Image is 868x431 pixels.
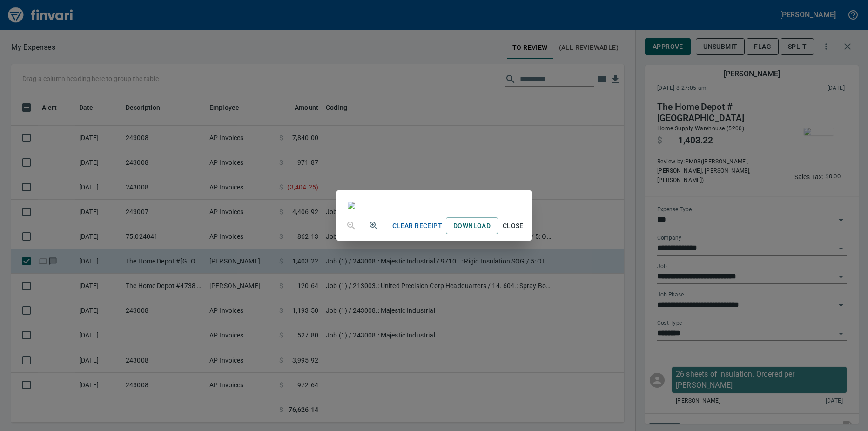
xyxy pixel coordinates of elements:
[389,217,446,235] button: Clear Receipt
[348,202,355,209] img: receipts%2Ftapani%2F2025-08-11%2FNEsw9X4wyyOGIebisYSa9hDywWp2__xVu6qXtSl6qF2QlPnX1p_1.jpg
[498,217,528,235] button: Close
[502,220,524,232] span: Close
[453,220,491,232] span: Download
[446,217,498,235] a: Download
[392,220,442,232] span: Clear Receipt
